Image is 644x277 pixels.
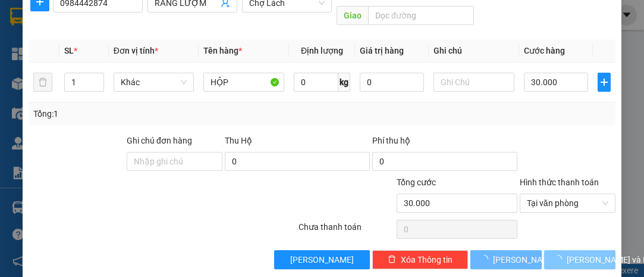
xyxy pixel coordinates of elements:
span: SL [64,46,74,55]
div: 0931623078 [10,39,105,55]
div: Tên hàng: HỘP THUỐC ( : 1 ) [10,86,216,101]
span: plus [598,77,610,87]
span: Xóa Thông tin [401,253,453,266]
span: delete [388,255,396,264]
input: Ghi Chú [433,73,514,92]
div: Sài Gòn [10,10,105,24]
span: Cước hàng [524,46,565,55]
button: delete [33,73,52,92]
span: Định lượng [301,46,343,55]
div: Tổng: 1 [33,107,250,120]
button: [PERSON_NAME] [470,250,542,269]
span: Giao [337,6,368,25]
span: loading [480,255,493,263]
label: Ghi chú đơn hàng [127,136,192,145]
span: Khác [121,73,187,91]
span: loading [554,255,567,263]
div: VINH [114,24,216,39]
th: Ghi chú [429,39,519,63]
button: deleteXóa Thông tin [372,250,468,269]
span: Tổng cước [397,178,436,187]
span: Nhận: [114,11,142,24]
span: [PERSON_NAME] [493,253,557,266]
span: Giá trị hàng [360,46,404,55]
span: SL [159,85,175,102]
span: [PERSON_NAME] [290,253,354,266]
span: Tại văn phòng [527,194,608,212]
span: Thu Hộ [225,136,252,145]
button: [PERSON_NAME] [274,250,370,269]
div: Phí thu hộ [372,134,517,152]
span: kg [338,73,350,92]
input: VD: Bàn, Ghế [203,73,284,92]
div: ĐỊNH [10,24,105,39]
div: 0833664566 [114,39,216,55]
label: Hình thức thanh toán [520,178,599,187]
input: Ghi chú đơn hàng [127,152,222,171]
button: [PERSON_NAME] và In [544,250,615,269]
input: Dọc đường [368,6,473,25]
div: Chợ Lách [114,10,216,24]
span: Gửi: [10,11,29,24]
div: 20.000 [112,63,217,79]
input: 0 [360,73,424,92]
span: Đơn vị tính [114,46,158,55]
span: CC : [112,66,128,78]
span: Tên hàng [203,46,242,55]
button: plus [598,73,611,92]
div: Chưa thanh toán [297,220,395,241]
